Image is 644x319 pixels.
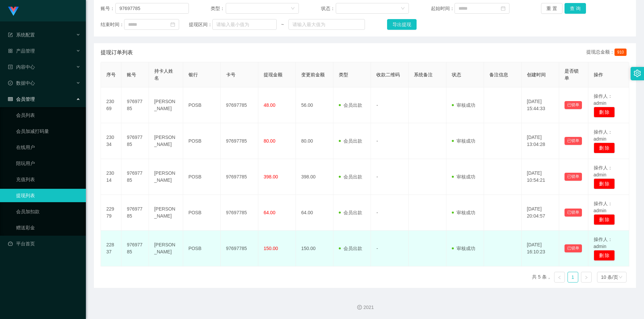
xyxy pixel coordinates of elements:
span: 系统备注 [414,72,433,77]
a: 会员加减打码量 [16,125,80,138]
span: 会员出款 [339,174,362,179]
td: 80.00 [296,123,333,159]
a: 会员列表 [16,108,80,122]
span: 操作人：admin [594,201,612,213]
span: 审核成功 [452,174,475,179]
button: 已锁单 [565,209,582,217]
td: 398.00 [296,159,333,195]
i: 图标: down [619,275,623,280]
button: 已锁单 [565,173,582,181]
button: 已锁单 [565,101,582,109]
button: 删 除 [594,143,615,153]
i: 图标: check-circle-o [8,81,13,85]
span: 操作人：admin [594,129,612,142]
i: 图标: form [8,32,13,37]
span: 结束时间： [101,21,124,28]
td: [PERSON_NAME] [149,195,183,231]
td: [DATE] 15:44:33 [522,87,559,123]
td: 97697785 [121,159,149,195]
td: [PERSON_NAME] [149,159,183,195]
span: 卡号 [226,72,235,77]
span: 审核成功 [452,102,475,108]
span: 收款二维码 [376,72,400,77]
td: [PERSON_NAME] [149,87,183,123]
div: 2021 [91,304,639,311]
span: 会员管理 [8,96,35,102]
span: 银行 [189,72,198,77]
span: ~ [277,21,288,28]
span: 48.00 [264,102,275,108]
td: 150.00 [296,231,333,266]
span: 操作人：admin [594,237,612,249]
td: 22979 [101,195,121,231]
button: 重 置 [541,3,562,14]
span: - [376,102,378,108]
li: 1 [568,272,578,283]
span: 账号 [127,72,136,77]
td: [PERSON_NAME] [149,231,183,266]
span: 系统配置 [8,32,35,37]
td: 97697785 [121,87,149,123]
td: 97697785 [121,123,149,159]
a: 充值列表 [16,173,80,186]
a: 陪玩用户 [16,157,80,170]
div: 提现总金额： [586,49,629,57]
span: 状态： [321,5,336,12]
span: 会员出款 [339,138,362,144]
td: 23014 [101,159,121,195]
td: 97697785 [221,159,258,195]
span: 是否锁单 [565,68,579,81]
span: 序号 [106,72,116,77]
i: 图标: table [8,97,13,101]
a: 图标: dashboard平台首页 [8,237,80,250]
span: 提现区间： [189,21,212,28]
span: - [376,210,378,215]
span: 持卡人姓名 [154,68,173,81]
span: 账号： [101,5,115,12]
li: 共 5 条， [532,272,551,283]
span: 类型： [211,5,226,12]
td: 64.00 [296,195,333,231]
span: - [376,138,378,144]
input: 请输入最小值为 [212,19,277,30]
button: 已锁单 [565,137,582,145]
i: 图标: appstore-o [8,49,13,53]
span: 操作人：admin [594,93,612,106]
span: 64.00 [264,210,275,215]
i: 图标: calendar [170,22,175,27]
i: 图标: setting [634,70,641,77]
td: [DATE] 20:04:57 [522,195,559,231]
a: 提现列表 [16,189,80,202]
img: logo.9652507e.png [8,7,19,16]
span: 150.00 [264,246,278,251]
button: 已锁单 [565,244,582,252]
a: 1 [568,272,578,282]
i: 图标: down [291,6,295,11]
td: POSB [183,159,221,195]
span: 类型 [339,72,348,77]
td: 97697785 [221,87,258,123]
span: 审核成功 [452,210,475,215]
td: 56.00 [296,87,333,123]
input: 请输入 [115,3,189,14]
i: 图标: left [557,275,561,280]
button: 查 询 [565,3,586,14]
li: 上一页 [554,272,565,283]
span: - [376,174,378,179]
i: 图标: copyright [357,305,362,310]
td: POSB [183,231,221,266]
td: 97697785 [221,123,258,159]
td: POSB [183,195,221,231]
span: 产品管理 [8,48,35,54]
span: 审核成功 [452,246,475,251]
li: 下一页 [581,272,592,283]
span: - [376,246,378,251]
span: 审核成功 [452,138,475,144]
span: 内容中心 [8,64,35,70]
i: 图标: right [584,275,588,280]
span: 备注信息 [489,72,508,77]
td: [DATE] 10:54:21 [522,159,559,195]
span: 操作人：admin [594,165,612,177]
td: POSB [183,87,221,123]
span: 变更前金额 [301,72,325,77]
